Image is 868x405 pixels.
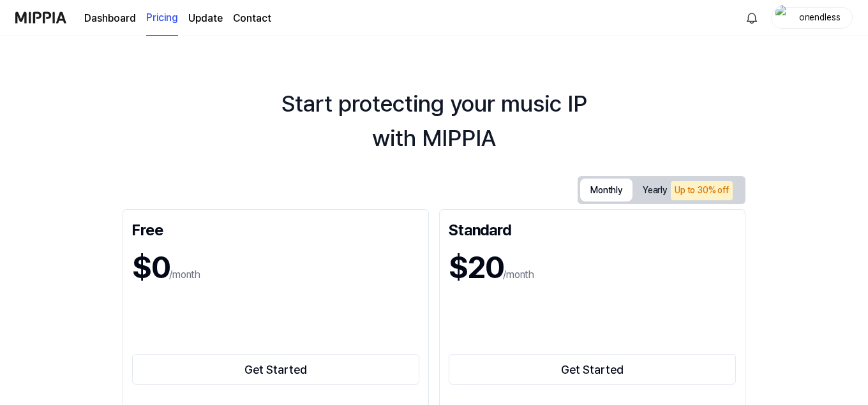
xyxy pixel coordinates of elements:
[132,219,419,239] div: Free
[449,244,503,290] h1: $20
[84,11,136,26] a: Dashboard
[449,351,736,387] a: Get Started
[775,5,791,31] img: profile
[146,1,178,36] a: Pricing
[132,244,169,290] h1: $0
[132,354,419,385] button: Get Started
[449,219,736,239] div: Standard
[233,11,271,26] a: Contact
[449,354,736,385] button: Get Started
[744,10,759,26] img: 알림
[188,11,223,26] a: Update
[671,181,733,200] div: Up to 30% off
[169,267,200,283] p: /month
[132,351,419,387] a: Get Started
[771,7,853,29] button: profileonendless
[795,10,844,24] div: onendless
[580,179,632,202] button: Monthly
[632,177,743,203] button: Yearly
[503,267,534,283] p: /month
